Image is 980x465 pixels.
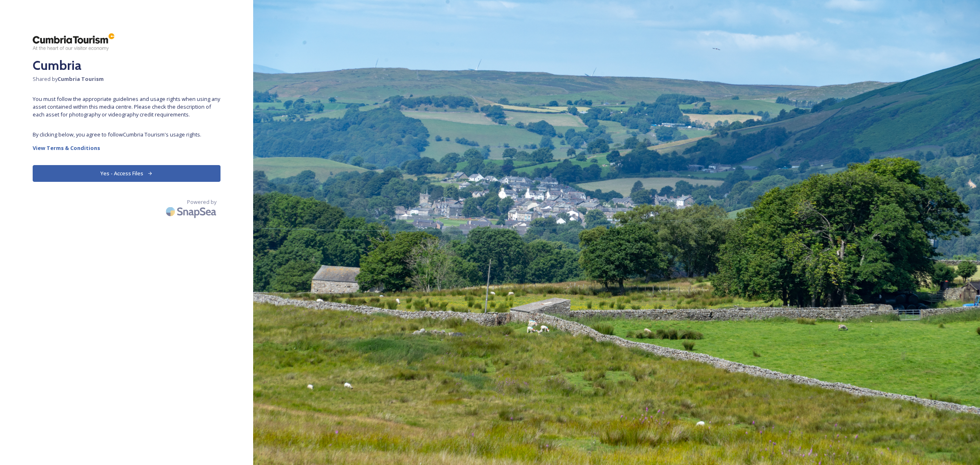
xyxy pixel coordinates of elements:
button: Yes - Access Files [33,165,220,182]
strong: Cumbria Tourism [58,75,104,83]
h2: Cumbria [33,56,220,75]
span: You must follow the appropriate guidelines and usage rights when using any asset contained within... [33,95,220,119]
img: SnapSea Logo [163,202,220,221]
span: Powered by [187,198,216,206]
strong: View Terms & Conditions [33,144,100,152]
span: By clicking below, you agree to follow Cumbria Tourism 's usage rights. [33,131,220,139]
span: Shared by [33,75,220,83]
a: View Terms & Conditions [33,143,220,153]
img: ct_logo.png [33,33,114,51]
